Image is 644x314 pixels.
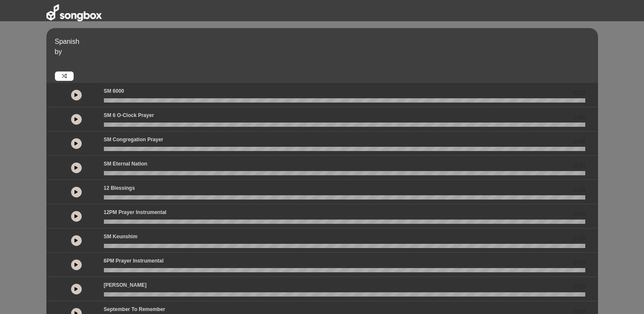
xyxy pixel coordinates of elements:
p: SM Keunshim [104,233,137,240]
p: [PERSON_NAME] [104,281,147,289]
p: September to Remember [104,305,166,313]
p: 12 Blessings [104,184,135,192]
p: 12PM Prayer Instrumental [104,208,166,216]
span: 0.00 [573,258,585,267]
span: 0.00 [573,186,585,194]
span: by [55,48,62,55]
span: 0.00 [573,161,585,170]
span: 0.00 [573,283,585,291]
p: SM Eternal Nation [104,160,148,168]
p: 6PM Prayer Instrumental [104,257,164,265]
p: SM 6 o-clock prayer [104,111,154,119]
span: 0.00 [573,234,585,243]
p: Spanish [55,37,596,47]
img: songbox-logo-white.png [46,4,102,21]
span: 0.00 [573,210,585,219]
span: 0.00 [573,137,585,146]
span: 0.00 [573,113,585,122]
span: 0.00 [573,88,585,97]
p: SM Congregation Prayer [104,136,163,143]
p: SM 6000 [104,87,124,95]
